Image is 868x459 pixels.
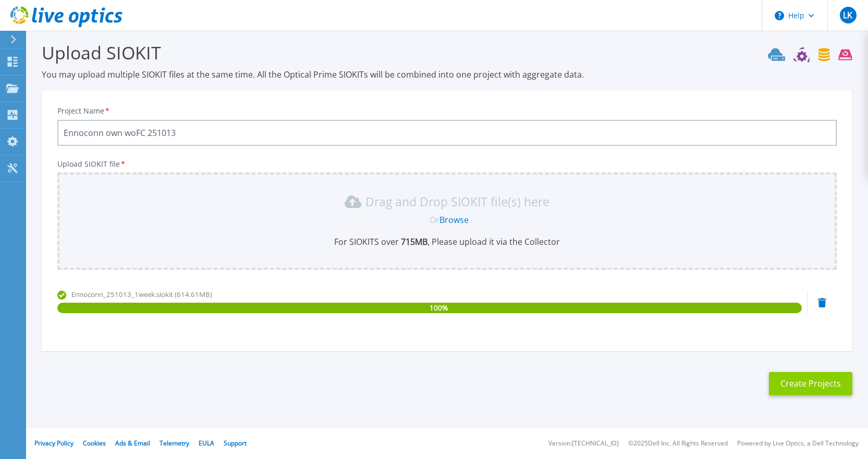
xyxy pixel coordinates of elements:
p: Upload SIOKIT file [57,160,837,168]
a: EULA [199,439,214,448]
span: Or [430,214,439,226]
a: Privacy Policy [34,439,74,448]
li: Powered by Live Optics, a Dell Technology [737,440,859,447]
span: Ennoconn_251013_1week.siokit (614.61MB) [71,290,212,299]
div: Drag and Drop SIOKIT file(s) here OrBrowseFor SIOKITS over 715MB, Please upload it via the Collector [64,193,830,247]
a: Telemetry [160,439,189,448]
p: Drag and Drop SIOKIT file(s) here [365,196,549,207]
a: Support [224,439,247,448]
a: Browse [439,214,469,226]
a: Cookies [83,439,106,448]
span: 100 % [430,303,448,313]
li: © 2025 Dell Inc. All Rights Reserved [628,440,728,447]
li: Version: [TECHNICAL_ID] [548,440,619,447]
h3: Upload SIOKIT [42,41,852,65]
span: LK [843,11,852,19]
input: Enter Project Name [57,120,837,146]
p: For SIOKITS over , Please upload it via the Collector [64,236,830,247]
p: You may upload multiple SIOKIT files at the same time. All the Optical Prime SIOKITs will be comb... [42,69,852,80]
button: Create Projects [769,372,852,395]
a: Ads & Email [115,439,150,448]
label: Project Name [57,107,111,115]
b: 715 MB [399,236,427,247]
